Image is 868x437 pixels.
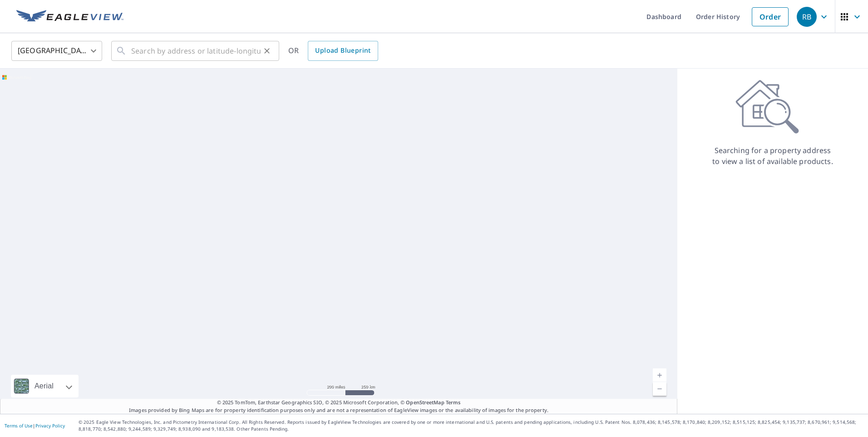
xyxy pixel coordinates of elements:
[712,145,833,167] p: Searching for a property address to view a list of available products.
[315,45,370,56] span: Upload Blueprint
[32,375,56,397] div: Aerial
[261,45,273,57] button: Clear
[16,10,123,24] img: EV Logo
[653,368,666,382] a: Current Level 5, Zoom In
[5,422,33,429] a: Terms of Use
[131,38,261,64] input: Search by address or latitude-longitude
[79,419,863,432] p: © 2025 Eagle View Technologies, Inc. and Pictometry International Corp. All Rights Reserved. Repo...
[35,422,65,429] a: Privacy Policy
[308,41,378,61] a: Upload Blueprint
[217,399,461,407] span: © 2025 TomTom, Earthstar Geographics SIO, © 2025 Microsoft Corporation, ©
[752,7,789,26] a: Order
[446,399,461,406] a: Terms
[406,399,444,406] a: OpenStreetMap
[5,423,65,428] p: |
[11,375,79,397] div: Aerial
[288,41,378,61] div: OR
[797,7,817,27] div: RB
[653,382,666,396] a: Current Level 5, Zoom Out
[11,38,102,64] div: [GEOGRAPHIC_DATA]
